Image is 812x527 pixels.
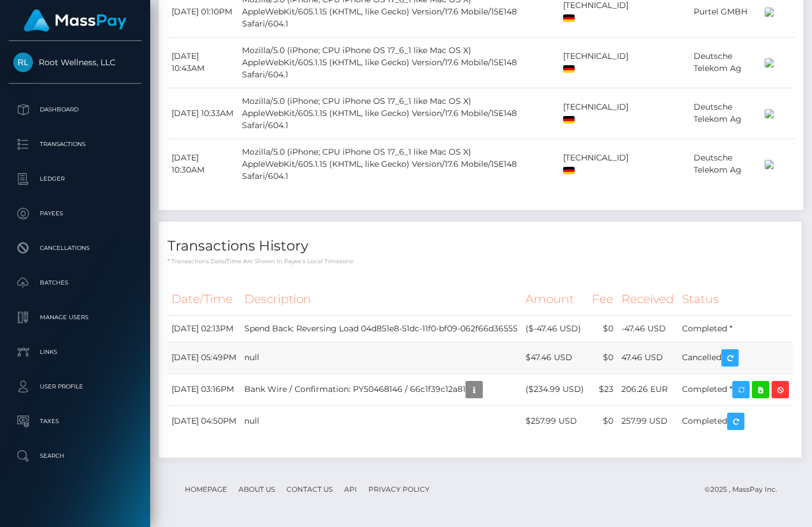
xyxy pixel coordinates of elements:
[765,58,774,68] img: 200x100
[690,37,761,88] td: Deutsche Telekom Ag
[678,342,793,373] td: Cancelled
[588,342,617,373] td: $0
[240,405,522,437] td: null
[9,268,141,297] a: Batches
[167,88,238,139] td: [DATE] 10:33AM
[678,373,793,405] td: Completed *
[167,315,240,342] td: [DATE] 02:13PM
[765,109,774,118] img: 200x100
[9,407,141,436] a: Taxes
[563,65,575,72] img: de.png
[238,37,559,88] td: Mozilla/5.0 (iPhone; CPU iPhone OS 17_6_1 like Mac OS X) AppleWebKit/605.1.15 (KHTML, like Gecko)...
[240,373,522,405] td: Bank Wire / Confirmation: PY50468146 / 66c1f39c12a81
[559,139,638,189] td: [TECHNICAL_ID]
[240,315,522,342] td: Spend Back: Reversing Load 04d851e8-51dc-11f0-bf09-062f66d36555
[588,405,617,437] td: $0
[167,283,240,315] th: Date/Time
[340,480,362,498] a: API
[13,447,137,465] p: Search
[167,373,240,405] td: [DATE] 03:16PM
[167,37,238,88] td: [DATE] 10:43AM
[167,139,238,189] td: [DATE] 10:30AM
[9,372,141,401] a: User Profile
[240,342,522,373] td: null
[13,309,137,326] p: Manage Users
[167,257,793,266] p: * Transactions date/time are shown in payee's local timezone
[617,283,678,315] th: Received
[522,373,588,405] td: ($234.99 USD)
[765,8,774,17] img: 200x100
[678,283,793,315] th: Status
[559,88,638,139] td: [TECHNICAL_ID]
[522,342,588,373] td: $47.46 USD
[13,205,137,222] p: Payees
[588,315,617,342] td: $0
[617,315,678,342] td: -47.46 USD
[167,342,240,373] td: [DATE] 05:49PM
[9,57,141,68] span: Root Wellness, LLC
[13,413,137,430] p: Taxes
[364,480,434,498] a: Privacy Policy
[9,199,141,228] a: Payees
[617,342,678,373] td: 47.46 USD
[559,37,638,88] td: [TECHNICAL_ID]
[167,405,240,437] td: [DATE] 04:50PM
[9,165,141,193] a: Ledger
[678,315,793,342] td: Completed *
[13,343,137,361] p: Links
[9,338,141,367] a: Links
[13,378,137,395] p: User Profile
[13,53,33,72] img: Root Wellness, LLC
[234,480,280,498] a: About Us
[9,303,141,332] a: Manage Users
[9,95,141,124] a: Dashboard
[13,136,137,153] p: Transactions
[9,234,141,263] a: Cancellations
[563,167,575,174] img: de.png
[167,236,793,256] h4: Transactions History
[13,101,137,118] p: Dashboard
[690,139,761,189] td: Deutsche Telekom Ag
[563,116,575,123] img: de.png
[24,9,126,32] img: MassPay Logo
[765,160,774,169] img: 200x100
[690,88,761,139] td: Deutsche Telekom Ag
[522,405,588,437] td: $257.99 USD
[9,442,141,470] a: Search
[240,283,522,315] th: Description
[180,480,232,498] a: Homepage
[13,274,137,291] p: Batches
[705,483,786,496] div: © 2025 , MassPay Inc.
[617,373,678,405] td: 206.26 EUR
[522,315,588,342] td: ($-47.46 USD)
[563,14,575,21] img: de.png
[282,480,337,498] a: Contact Us
[522,283,588,315] th: Amount
[238,139,559,189] td: Mozilla/5.0 (iPhone; CPU iPhone OS 17_6_1 like Mac OS X) AppleWebKit/605.1.15 (KHTML, like Gecko)...
[588,283,617,315] th: Fee
[678,405,793,437] td: Completed
[238,88,559,139] td: Mozilla/5.0 (iPhone; CPU iPhone OS 17_6_1 like Mac OS X) AppleWebKit/605.1.15 (KHTML, like Gecko)...
[13,240,137,257] p: Cancellations
[13,170,137,188] p: Ledger
[617,405,678,437] td: 257.99 USD
[588,373,617,405] td: $23
[9,130,141,159] a: Transactions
